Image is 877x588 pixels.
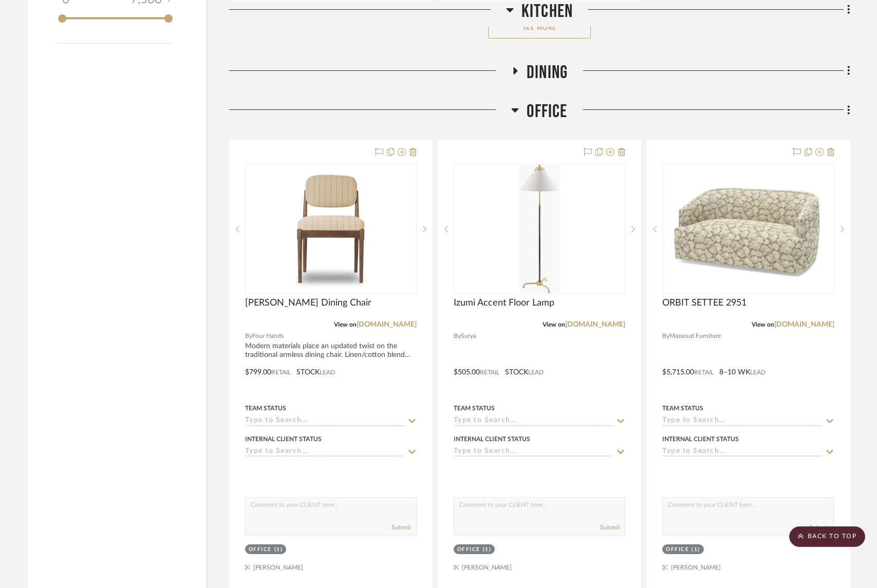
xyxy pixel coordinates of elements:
img: ORBIT SETTEE 2951 [663,169,833,290]
div: Team Status [245,404,286,413]
span: Office [527,101,567,123]
span: By [245,331,252,341]
span: View on [334,321,357,328]
div: Internal Client Status [454,434,530,444]
input: Type to Search… [245,447,404,457]
a: [DOMAIN_NAME] [774,321,834,328]
button: See More [488,18,591,39]
img: Izumi Accent Floor Lamp [519,165,560,293]
input: Type to Search… [454,447,613,457]
span: [PERSON_NAME] Dining Chair [245,297,371,309]
div: Office [457,546,480,554]
scroll-to-top-button: BACK TO TOP [789,526,865,547]
div: (1) [274,546,283,554]
span: Surya [461,331,476,341]
span: Massoud Furniture [669,331,721,341]
input: Type to Search… [245,416,404,426]
span: Izumi Accent Floor Lamp [454,297,554,309]
input: Type to Search… [662,447,822,457]
span: ORBIT SETTEE 2951 [662,297,747,309]
span: View on [752,321,774,328]
div: Internal Client Status [245,434,322,444]
div: Office [249,546,272,554]
img: Esther Dining Chair [267,165,395,293]
span: By [454,331,461,341]
input: Type to Search… [662,416,822,426]
button: Submit [600,523,620,532]
span: Dining [527,62,568,84]
span: Four Hands [252,331,284,341]
div: Internal Client Status [662,434,739,444]
div: Team Status [662,404,703,413]
span: View on [543,321,565,328]
div: (1) [483,546,492,554]
a: [DOMAIN_NAME] [357,321,417,328]
span: By [662,331,669,341]
a: [DOMAIN_NAME] [565,321,625,328]
button: Submit [809,523,829,532]
button: Submit [391,523,411,532]
div: Team Status [454,404,495,413]
input: Type to Search… [454,416,613,426]
div: Office [666,546,689,554]
div: (1) [692,546,700,554]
